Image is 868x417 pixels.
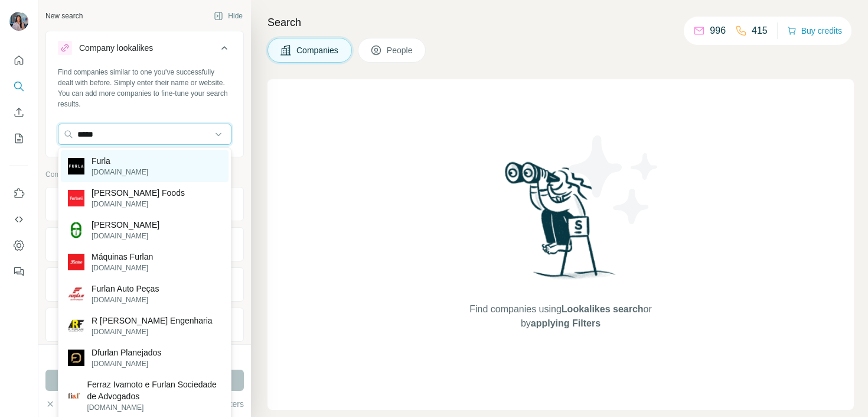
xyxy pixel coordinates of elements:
[92,155,148,167] p: Furla
[92,358,161,369] p: [DOMAIN_NAME]
[205,7,251,25] button: Hide
[68,222,84,238] img: Usina Furlan
[92,251,153,263] p: Máquinas Furlan
[46,34,243,67] button: Company lookalikes
[45,11,83,21] div: New search
[9,50,28,71] button: Quick start
[92,315,213,327] p: R [PERSON_NAME] Engenharia
[500,159,622,290] img: Surfe Illustration - Woman searching with binoculars
[46,311,243,339] button: Annual revenue ($)
[387,44,414,56] span: People
[92,167,148,177] p: [DOMAIN_NAME]
[46,230,243,258] button: Industry
[9,12,28,31] img: Avatar
[45,398,79,410] button: Clear
[45,169,244,180] p: Company information
[87,402,221,413] p: [DOMAIN_NAME]
[68,158,84,174] img: Furla
[92,199,185,209] p: [DOMAIN_NAME]
[787,22,842,39] button: Buy credits
[9,209,28,230] button: Use Surfe API
[79,42,153,54] div: Company lookalikes
[92,283,159,295] p: Furlan Auto Peças
[9,128,28,149] button: My lists
[46,270,243,299] button: HQ location
[68,318,84,334] img: R Furlani Engenharia
[92,347,161,358] p: Dfurlan Planejados
[9,102,28,123] button: Enrich CSV
[92,231,159,241] p: [DOMAIN_NAME]
[710,24,726,38] p: 996
[58,67,231,109] div: Find companies similar to one you've successfully dealt with before. Simply enter their name or w...
[752,24,768,38] p: 415
[92,187,185,199] p: [PERSON_NAME] Foods
[68,254,84,270] img: Máquinas Furlan
[92,327,213,337] p: [DOMAIN_NAME]
[9,261,28,282] button: Feedback
[68,286,84,302] img: Furlan Auto Peças
[466,302,655,331] span: Find companies using or by
[46,190,243,218] button: Company
[9,183,28,204] button: Use Surfe on LinkedIn
[9,235,28,256] button: Dashboard
[68,350,84,366] img: Dfurlan Planejados
[531,318,601,328] span: applying Filters
[92,263,153,273] p: [DOMAIN_NAME]
[92,295,159,305] p: [DOMAIN_NAME]
[267,14,854,31] h4: Search
[87,379,221,402] p: Ferraz Ivamoto e Furlan Sociedade de Advogados
[68,390,80,402] img: Ferraz Ivamoto e Furlan Sociedade de Advogados
[9,76,28,97] button: Search
[561,127,667,233] img: Surfe Illustration - Stars
[92,219,159,231] p: [PERSON_NAME]
[562,304,644,314] span: Lookalikes search
[68,190,84,206] img: Furlani Foods
[296,44,340,56] span: Companies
